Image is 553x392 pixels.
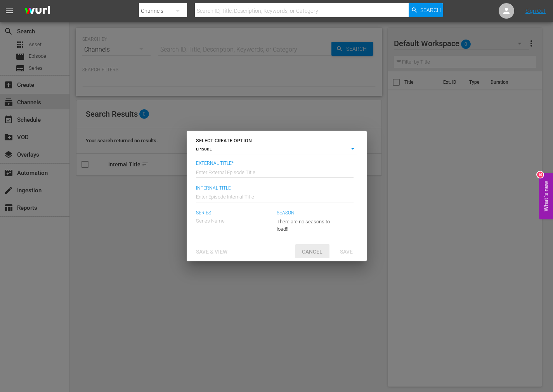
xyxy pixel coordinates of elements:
span: Save & View [190,249,234,255]
button: Save [329,244,364,258]
div: 10 [537,171,543,178]
span: Series [196,210,267,216]
button: Open Feedback Widget [539,173,553,219]
div: EPISODE [196,145,357,154]
h6: SELECT CREATE OPTION [196,137,357,145]
button: Cancel [295,244,329,258]
span: Save [334,249,359,255]
button: Save & View [190,244,234,258]
span: menu [5,6,14,16]
img: ans4CAIJ8jUAAAAAAAAAAAAAAAAAAAAAAAAgQb4GAAAAAAAAAAAAAAAAAAAAAAAAJMjXAAAAAAAAAAAAAAAAAAAAAAAAgAT5G... [19,2,56,20]
span: External Title* [196,161,354,167]
a: Sign Out [525,8,546,14]
div: There are no seasons to load!! [277,212,337,233]
span: Cancel [296,249,329,255]
span: Search [420,3,441,17]
span: Internal Title [196,185,354,192]
span: Season [277,210,337,216]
